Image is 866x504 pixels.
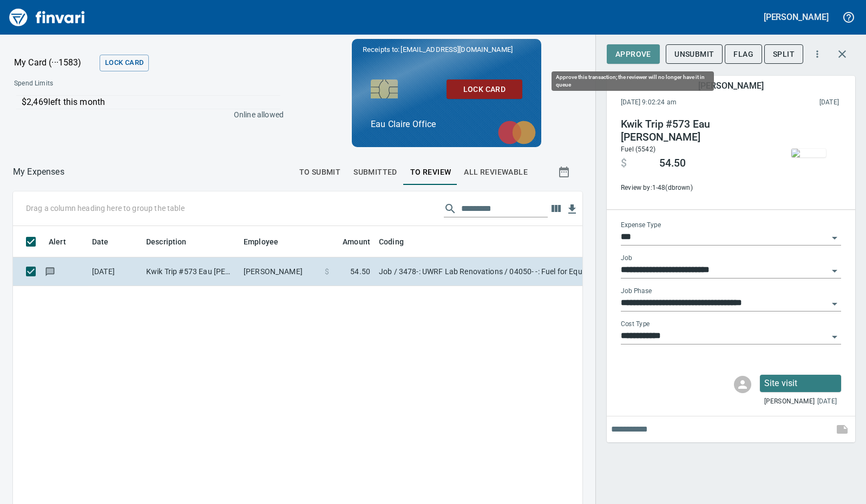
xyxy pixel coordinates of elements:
span: Lock Card [105,57,143,69]
span: Approve [615,48,651,61]
span: Split [773,48,795,61]
span: Amount [343,235,370,248]
span: To Submit [299,165,341,179]
span: 54.50 [350,266,370,277]
p: Receipts to: [363,44,530,55]
span: This records your note into the expense. If you would like to send a message to an employee inste... [829,416,855,442]
p: My Expenses [13,165,64,178]
td: Job / 3478-: UWRF Lab Renovations / 04050- -: Fuel for Equipment, Masonry / 8: Indirects [375,257,645,286]
h5: [PERSON_NAME] [764,11,829,23]
span: Unsubmit [674,48,714,61]
span: Employee [244,235,278,248]
button: Open [827,263,842,278]
label: Job Phase [621,288,652,295]
button: Approve [607,44,660,64]
button: Split [764,44,803,64]
label: Cost Type [621,321,650,328]
span: Alert [49,235,80,248]
p: Drag a column heading here to group the table [26,203,185,214]
span: Date [92,235,109,248]
button: Choose columns to display [548,201,564,217]
span: Lock Card [455,83,514,96]
td: [DATE] [88,257,142,286]
span: Coding [379,235,404,248]
td: [PERSON_NAME] [239,257,320,286]
button: More [805,42,829,66]
span: Amount [329,235,370,248]
p: $2,469 left this month [22,96,280,109]
span: $ [325,266,329,277]
span: Employee [244,235,292,248]
span: Submitted [353,165,397,179]
button: Lock Card [447,79,522,100]
img: receipts%2Fmarketjohnson%2F2025-10-09%2FQDldTEyJqYb1Grs8xxeM38IbtW93__sNaEXf4vlAEEHYUPE4Ig_thumb.jpg [791,149,826,157]
p: Online allowed [5,109,284,120]
span: Coding [379,235,418,248]
span: This charge was settled by the merchant and appears on the 2025/10/11 statement. [748,97,839,108]
label: Expense Type [621,222,661,229]
h5: [PERSON_NAME] [698,80,763,91]
span: Description [146,235,201,248]
button: [PERSON_NAME] [761,9,831,25]
span: All Reviewable [464,165,528,179]
button: Unsubmit [666,44,723,64]
button: Flag [725,44,762,64]
button: Open [827,230,842,246]
p: My Card (···1583) [14,56,95,69]
span: 54.50 [659,157,686,170]
label: Job [621,255,632,262]
img: Finvari [6,4,88,30]
img: mastercard.svg [493,115,541,150]
span: [DATE] 9:02:24 am [621,97,748,108]
button: Open [827,296,842,311]
span: Spend Limits [14,78,167,89]
p: Site visit [764,377,837,390]
button: Download table [564,201,580,217]
button: Open [827,329,842,344]
span: [PERSON_NAME] [764,396,815,407]
span: $ [621,157,627,170]
span: [DATE] [817,396,837,407]
span: Date [92,235,123,248]
span: Flag [733,48,753,61]
td: Kwik Trip #573 Eau [PERSON_NAME] [142,257,239,286]
button: Close transaction [829,41,855,67]
p: Eau Claire Office [371,118,522,131]
nav: breadcrumb [13,165,64,178]
span: Alert [49,235,66,248]
span: Review by: 1-48 (dbrown) [621,183,768,194]
span: Fuel (5542) [621,145,655,153]
span: [EMAIL_ADDRESS][DOMAIN_NAME] [399,44,513,55]
button: Lock Card [100,55,149,71]
h4: Kwik Trip #573 Eau [PERSON_NAME] [621,118,768,144]
span: To Review [410,165,451,179]
span: Description [146,235,187,248]
span: Has messages [44,268,56,275]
